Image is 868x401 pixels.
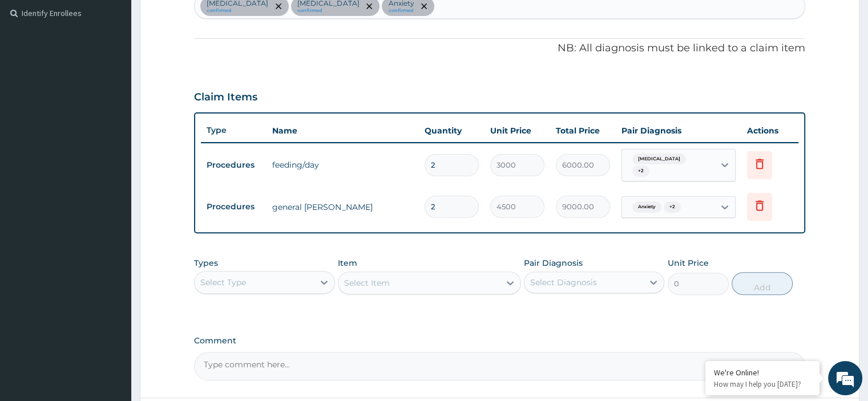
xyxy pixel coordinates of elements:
th: Type [201,120,267,141]
span: We're online! [66,125,158,240]
div: Minimize live chat window [187,6,215,33]
label: Item [338,257,357,269]
span: + 2 [632,165,649,177]
span: remove selection option [419,1,429,11]
span: + 2 [664,201,681,213]
th: Quantity [419,119,485,142]
span: remove selection option [273,1,284,11]
label: Unit Price [668,257,709,269]
h3: Claim Items [194,91,257,104]
div: Select Diagnosis [530,277,597,288]
div: Select Type [200,277,246,288]
span: [MEDICAL_DATA] [632,153,686,165]
small: confirmed [297,8,359,14]
div: We're Online! [714,367,811,378]
p: How may I help you today? [714,379,811,389]
th: Unit Price [485,119,550,142]
label: Pair Diagnosis [524,257,583,269]
th: Pair Diagnosis [616,119,741,142]
textarea: Type your message and hit 'Enter' [6,274,217,314]
td: general [PERSON_NAME] [267,196,418,218]
th: Actions [741,119,798,142]
span: Anxiety [632,201,661,213]
label: Types [194,258,218,268]
td: feeding/day [267,153,418,176]
th: Name [267,119,418,142]
label: Comment [194,336,805,346]
td: Procedures [201,196,267,217]
small: confirmed [388,8,414,14]
div: Chat with us now [59,64,192,79]
small: confirmed [207,8,268,14]
p: NB: All diagnosis must be linked to a claim item [194,41,805,56]
th: Total Price [550,119,616,142]
td: Procedures [201,155,267,176]
button: Add [732,272,793,295]
span: remove selection option [364,1,374,11]
img: d_794563401_company_1708531726252_794563401 [21,57,46,86]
